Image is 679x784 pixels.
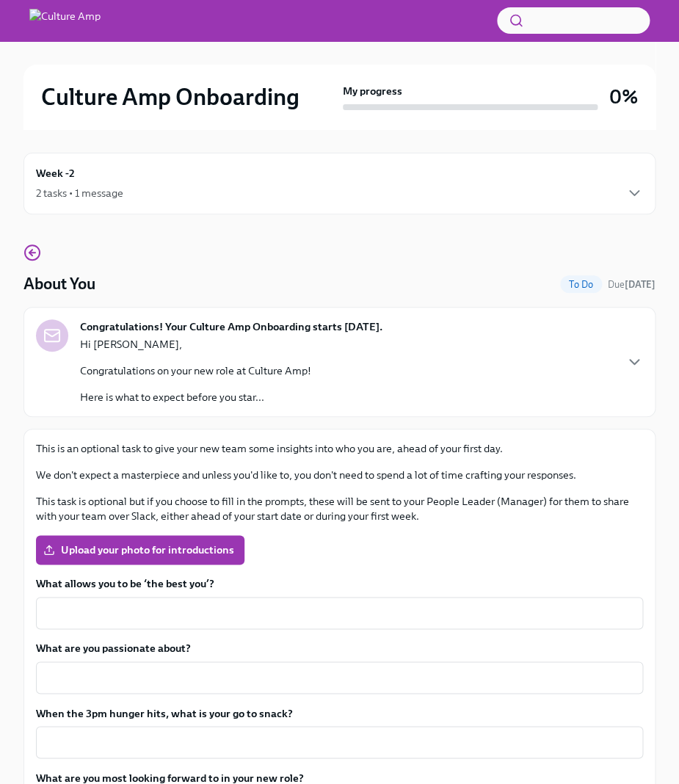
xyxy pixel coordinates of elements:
label: What are you passionate about? [36,641,643,656]
p: Hi [PERSON_NAME], [80,337,311,352]
h2: Culture Amp Onboarding [41,82,299,112]
label: Upload your photo for introductions [36,535,244,565]
span: To Do [560,279,602,290]
span: Upload your photo for introductions [46,542,234,557]
span: September 20th, 2025 09:00 [608,277,656,291]
label: When the 3pm hunger hits, what is your go to snack? [36,705,643,720]
p: Congratulations on your new role at Culture Amp! [80,363,311,378]
strong: My progress [343,84,402,98]
strong: [DATE] [625,279,656,290]
p: This is an optional task to give your new team some insights into who you are, ahead of your firs... [36,441,643,456]
span: Due [608,279,656,290]
h3: 0% [609,84,638,110]
p: This task is optional but if you choose to fill in the prompts, these will be sent to your People... [36,494,643,523]
div: 2 tasks • 1 message [36,186,123,200]
label: What allows you to be ‘the best you’? [36,576,643,591]
p: We don't expect a masterpiece and unless you'd like to, you don't need to spend a lot of time cra... [36,468,643,482]
img: Culture Amp [29,9,101,32]
p: Here is what to expect before you star... [80,390,311,404]
strong: Congratulations! Your Culture Amp Onboarding starts [DATE]. [80,319,382,334]
h6: Week -2 [36,165,75,181]
h4: About You [23,273,95,295]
